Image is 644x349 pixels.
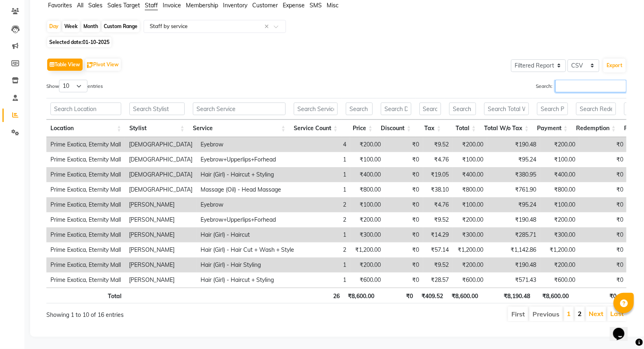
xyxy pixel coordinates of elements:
[453,152,487,167] td: ₹100.00
[381,103,411,115] input: Search Discount
[533,120,572,137] th: Payment: activate to sort column ascending
[350,137,385,152] td: ₹200.00
[50,103,121,115] input: Search Location
[540,152,579,167] td: ₹100.00
[453,242,487,257] td: ₹1,200.00
[196,257,298,273] td: Hair (Girl) - Hair Styling
[385,212,423,227] td: ₹0
[125,227,196,242] td: [PERSON_NAME]
[350,273,385,288] td: ₹600.00
[540,137,579,152] td: ₹200.00
[46,257,125,273] td: Prime Exotica, Eternity Mall
[589,310,603,318] a: Next
[453,257,487,273] td: ₹200.00
[487,273,540,288] td: ₹571.43
[385,227,423,242] td: ₹0
[342,120,377,137] th: Price: activate to sort column ascending
[579,182,627,197] td: ₹0
[610,310,624,318] a: Last
[423,152,453,167] td: ₹4.76
[59,80,87,92] select: Showentries
[453,273,487,288] td: ₹600.00
[85,59,121,71] button: Pivot View
[453,182,487,197] td: ₹800.00
[46,182,125,197] td: Prime Exotica, Eternity Mall
[87,62,93,68] img: pivot.png
[603,59,626,72] button: Export
[88,2,103,9] span: Sales
[298,242,350,257] td: 2
[125,152,196,167] td: [DEMOGRAPHIC_DATA]
[298,257,350,273] td: 1
[125,257,196,273] td: [PERSON_NAME]
[415,120,445,137] th: Tax: activate to sort column ascending
[537,103,568,115] input: Search Payment
[445,120,480,137] th: Total: activate to sort column ascending
[298,152,350,167] td: 1
[46,212,125,227] td: Prime Exotica, Eternity Mall
[555,80,627,92] input: Search:
[447,288,482,303] th: ₹8,600.00
[579,257,627,273] td: ₹0
[453,227,487,242] td: ₹300.00
[540,242,579,257] td: ₹1,200.00
[423,242,453,257] td: ₹57.14
[417,288,447,303] th: ₹409.52
[350,182,385,197] td: ₹800.00
[350,227,385,242] td: ₹300.00
[385,182,423,197] td: ₹0
[283,2,305,9] span: Expense
[350,152,385,167] td: ₹100.00
[125,242,196,257] td: [PERSON_NAME]
[536,80,627,92] label: Search:
[385,197,423,212] td: ₹0
[298,227,350,242] td: 1
[129,103,185,115] input: Search Stylist
[385,257,423,273] td: ₹0
[487,212,540,227] td: ₹190.48
[350,242,385,257] td: ₹1,200.00
[46,152,125,167] td: Prime Exotica, Eternity Mall
[579,197,627,212] td: ₹0
[540,167,579,182] td: ₹400.00
[298,197,350,212] td: 2
[62,21,80,32] div: Week
[145,2,158,9] span: Staff
[46,120,125,137] th: Location: activate to sort column ascending
[48,2,72,9] span: Favorites
[579,242,627,257] td: ₹0
[419,103,441,115] input: Search Tax
[576,103,616,115] input: Search Redemption
[107,2,140,9] span: Sales Target
[344,288,379,303] th: ₹8,600.00
[449,103,476,115] input: Search Total
[47,21,61,32] div: Day
[46,167,125,182] td: Prime Exotica, Eternity Mall
[196,197,298,212] td: Eyebrow
[81,21,100,32] div: Month
[487,152,540,167] td: ₹95.24
[423,212,453,227] td: ₹9.52
[346,103,373,115] input: Search Price
[377,120,415,137] th: Discount: activate to sort column ascending
[310,2,322,9] span: SMS
[487,167,540,182] td: ₹380.95
[125,182,196,197] td: [DEMOGRAPHIC_DATA]
[487,182,540,197] td: ₹761.90
[540,257,579,273] td: ₹200.00
[487,257,540,273] td: ₹190.48
[46,242,125,257] td: Prime Exotica, Eternity Mall
[350,167,385,182] td: ₹400.00
[578,310,582,318] a: 2
[252,2,278,9] span: Customer
[125,120,189,137] th: Stylist: activate to sort column ascending
[196,242,298,257] td: Hair (Girl) - Hair Cut + Wash + Style
[264,22,271,31] span: Clear all
[46,306,281,319] div: Showing 1 to 10 of 16 entries
[534,288,573,303] th: ₹8,600.00
[46,288,126,303] th: Total
[196,137,298,152] td: Eyebrow
[196,227,298,242] td: Hair (Girl) - Haircut
[298,182,350,197] td: 1
[46,273,125,288] td: Prime Exotica, Eternity Mall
